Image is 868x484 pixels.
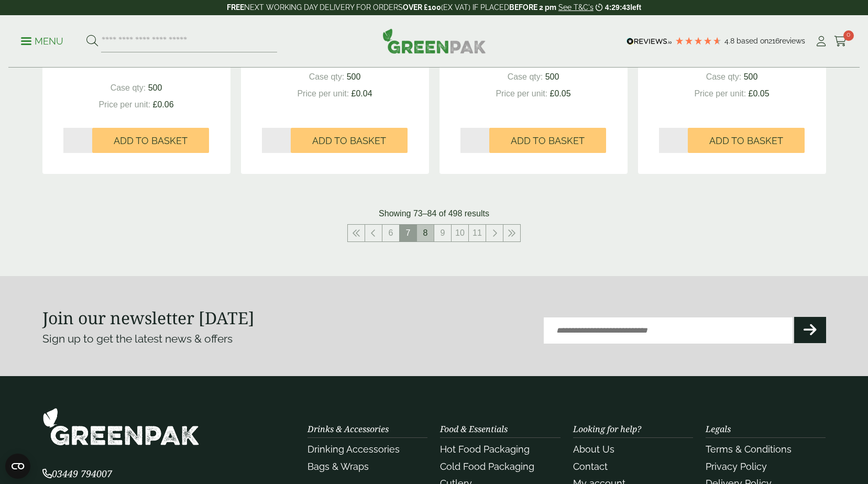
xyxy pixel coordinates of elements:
[347,72,361,81] span: 500
[417,225,434,241] a: 8
[42,469,112,479] a: 03449 794007
[351,89,372,98] span: £0.04
[815,36,828,47] i: My Account
[148,83,162,92] span: 500
[42,306,255,329] strong: Join our newsletter [DATE]
[489,128,606,153] button: Add to Basket
[706,444,792,455] a: Terms & Conditions
[382,225,399,241] a: 6
[573,461,608,472] a: Contact
[291,128,408,153] button: Add to Basket
[307,461,369,472] a: Bags & Wraps
[307,444,400,455] a: Drinking Accessories
[469,225,486,241] a: 11
[21,35,63,46] a: Menu
[98,100,150,109] span: Price per unit:
[694,89,746,98] span: Price per unit:
[382,28,486,53] img: GreenPak Supplies
[688,128,805,153] button: Add to Basket
[403,3,441,12] strong: OVER £100
[843,30,854,41] span: 0
[111,83,146,92] span: Case qty:
[309,72,345,81] span: Case qty:
[675,36,722,46] div: 4.79 Stars
[749,89,770,98] span: £0.05
[545,72,559,81] span: 500
[724,37,737,45] span: 4.8
[550,89,571,98] span: £0.05
[834,36,847,47] i: Cart
[42,467,112,480] span: 03449 794007
[509,3,556,12] strong: BEFORE 2 pm
[42,331,395,347] p: Sign up to get the latest news & offers
[114,135,188,147] span: Add to Basket
[768,37,779,45] span: 216
[312,135,386,147] span: Add to Basket
[558,3,594,12] a: See T&C's
[630,3,641,12] span: left
[440,444,530,455] a: Hot Food Packaging
[737,37,768,45] span: Based on
[709,135,783,147] span: Add to Basket
[400,225,416,241] span: 7
[779,37,805,45] span: reviews
[21,35,63,48] p: Menu
[627,38,672,45] img: REVIEWS.io
[92,128,209,153] button: Add to Basket
[508,72,543,81] span: Case qty:
[440,461,534,472] a: Cold Food Packaging
[511,135,585,147] span: Add to Basket
[496,89,547,98] span: Price per unit:
[297,89,349,98] span: Price per unit:
[605,3,630,12] span: 4:29:43
[744,72,758,81] span: 500
[706,461,767,472] a: Privacy Policy
[227,3,244,12] strong: FREE
[379,207,489,220] p: Showing 73–84 of 498 results
[452,225,468,241] a: 10
[834,34,847,49] a: 0
[153,100,174,109] span: £0.06
[434,225,451,241] a: 9
[706,72,742,81] span: Case qty:
[5,454,30,479] button: Open CMP widget
[42,408,200,446] img: GreenPak Supplies
[573,444,614,455] a: About Us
